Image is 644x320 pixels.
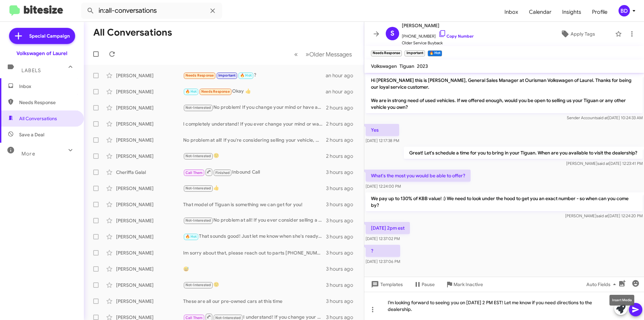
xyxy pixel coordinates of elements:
span: Mark Inactive [453,278,483,290]
span: said at [596,115,608,120]
span: [DATE] 12:37:02 PM [366,236,400,241]
div: 3 hours ago [326,169,359,176]
a: Calendar [524,2,557,22]
button: Pause [408,278,440,290]
div: Okay 👍 [183,88,326,95]
div: Cheriffa Galal [116,169,183,176]
div: 2 hours ago [326,121,359,127]
a: Special Campaign [9,28,75,44]
button: BD [613,5,637,16]
div: Inbound Call [183,168,326,176]
div: 2 hours ago [326,137,359,143]
p: Great! Let's schedule a time for you to bring in your Tiguan. When are you available to visit the... [404,147,643,159]
small: Needs Response [371,50,402,56]
span: Save a Deal [19,131,44,138]
span: Special Campaign [29,33,70,39]
div: These are all our pre-owned cars at this time [183,298,326,305]
span: Sender Account [DATE] 10:24:33 AM [567,115,643,120]
div: an hour ago [326,88,359,95]
div: Insert Media [609,295,634,306]
span: Auto Fields [586,278,619,290]
div: [PERSON_NAME] [116,282,183,288]
span: Important [218,73,236,78]
div: [PERSON_NAME] [116,201,183,208]
span: Not-Interested [185,186,211,190]
div: [PERSON_NAME] [116,298,183,305]
p: [DATE] 2pm est [366,222,410,234]
div: 3 hours ago [326,217,359,224]
div: 3 hours ago [326,282,359,288]
div: [PERSON_NAME] [116,104,183,111]
span: Finished [215,171,230,175]
span: Not-Interested [185,283,211,287]
span: S [390,28,394,39]
button: Auto Fields [581,278,624,290]
span: Tiguan [399,63,414,69]
div: Volkswagen of Laurel [16,50,67,57]
span: Not-Interested [185,154,211,158]
div: BD [619,5,630,16]
div: [PERSON_NAME] [116,266,183,272]
span: Pause [422,278,435,290]
p: Hi [PERSON_NAME] this is [PERSON_NAME], General Sales Manager at Ourisman Volkswagen of Laurel. T... [366,74,643,113]
span: Labels [21,67,41,74]
a: Copy Number [438,34,474,39]
span: Older Messages [309,51,352,58]
div: No problem at all! If you're considering selling your vehicle, we can help with that. When would ... [183,137,326,143]
p: What's the most you would be able to offer? [366,170,471,182]
div: [PERSON_NAME] [116,249,183,256]
span: 2023 [417,63,428,69]
span: [PERSON_NAME] [DATE] 12:24:20 PM [565,213,643,218]
div: 3 hours ago [326,233,359,240]
span: [DATE] 12:24:00 PM [366,184,401,189]
span: Needs Response [185,73,214,78]
span: said at [597,161,609,166]
div: an hour ago [326,72,359,79]
span: Call Them [185,171,203,175]
small: 🔥 Hot [428,50,442,56]
span: « [294,50,298,58]
span: Needs Response [201,89,230,94]
div: 3 hours ago [326,266,359,272]
span: Inbox [19,83,76,90]
a: Insights [557,2,587,22]
span: 🔥 Hot [185,234,197,239]
input: Search [81,3,222,19]
div: Im sorry about that, please reach out to parts [PHONE_NUMBER] [183,249,326,256]
div: 👍 [183,184,326,192]
div: 3 hours ago [326,185,359,192]
div: [PERSON_NAME] [116,137,183,143]
div: 3 hours ago [326,298,359,305]
a: Inbox [499,2,524,22]
span: [PERSON_NAME] [DATE] 12:23:41 PM [566,161,643,166]
nav: Page navigation example [290,47,356,61]
div: I’m looking forward to seeing you on [DATE] 2 PM EST! Let me know if you need directions to the d... [364,292,644,320]
div: [PERSON_NAME] [116,121,183,127]
button: Apply Tags [543,28,612,40]
div: 2 hours ago [326,153,359,159]
span: [DATE] 12:17:38 PM [366,138,399,143]
div: That sounds good! Just let me know when she's ready, and we can set up an appointment for the wee... [183,233,326,240]
div: [PERSON_NAME] [116,233,183,240]
p: ? [366,245,400,257]
div: 3 hours ago [326,249,359,256]
span: Apply Tags [571,28,595,40]
div: [PERSON_NAME] [116,217,183,224]
span: Profile [587,2,613,22]
h1: All Conversations [93,27,172,38]
span: All Conversations [19,115,57,122]
span: Older Service Buyback [402,40,474,46]
span: Call Them [185,316,203,320]
div: That model of Tiguan is something we can get for you! [183,201,326,208]
span: Volkswagen [371,63,397,69]
div: 🙂 [183,281,326,289]
span: [DATE] 12:37:06 PM [366,259,400,264]
button: Previous [290,47,302,61]
p: We pay up to 130% of KBB value! :) We need to look under the hood to get you an exact number - so... [366,192,643,211]
div: [PERSON_NAME] [116,72,183,79]
div: 2 hours ago [326,104,359,111]
span: Not-Interested [185,105,211,110]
